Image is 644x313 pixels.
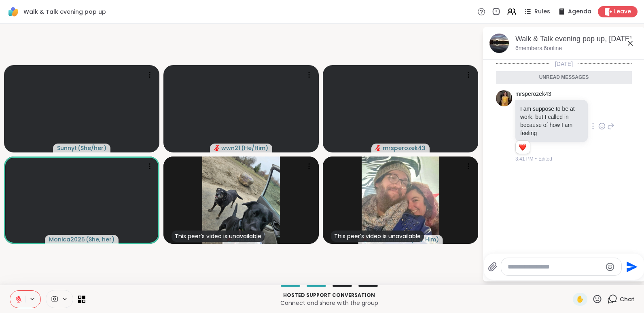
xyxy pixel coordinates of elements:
div: This peer’s video is unavailable [331,231,424,242]
p: Hosted support conversation [90,292,568,299]
div: Unread messages [496,71,632,84]
span: mrsperozek43 [383,144,426,152]
div: This peer’s video is unavailable [172,231,265,242]
div: Reaction list [516,141,530,154]
span: ( He/ Him ) [410,235,439,243]
textarea: Type your message [508,263,602,271]
p: Connect and share with the group [90,299,568,307]
img: BRandom502 [362,156,439,244]
span: Leave [614,8,631,16]
span: Rules [534,8,550,16]
span: Agenda [568,8,591,16]
div: Walk & Talk evening pop up, [DATE] [515,34,638,44]
img: https://sharewell-space-live.sfo3.digitaloceanspaces.com/user-generated/ced7abe1-258a-45b1-9815-8... [496,90,512,106]
span: Monica2025 [49,235,85,243]
span: ( She/her ) [78,144,106,152]
p: 6 members, 6 online [515,44,562,53]
p: I am suppose to be at work, but I called in because of how I am feeling [520,105,583,137]
span: Sunnyt [57,144,77,152]
span: Edited [538,155,552,163]
span: [DATE] [550,60,578,68]
span: audio-muted [214,145,220,151]
img: Amie89 [202,156,280,244]
span: ✋ [576,294,584,304]
span: audio-muted [375,145,381,151]
span: 3:41 PM [515,155,534,163]
span: • [535,155,537,163]
img: Walk & Talk evening pop up, Sep 09 [489,34,509,53]
span: Walk & Talk evening pop up [23,8,106,16]
span: wwn21 [221,144,240,152]
button: Send [622,258,640,276]
button: Reactions: love [518,144,527,150]
span: ( He/Him ) [241,144,268,152]
button: Emoji picker [605,262,615,272]
a: mrsperozek43 [515,90,551,98]
span: ( She, her ) [86,235,114,243]
img: ShareWell Logomark [6,5,20,19]
span: Chat [620,295,634,303]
